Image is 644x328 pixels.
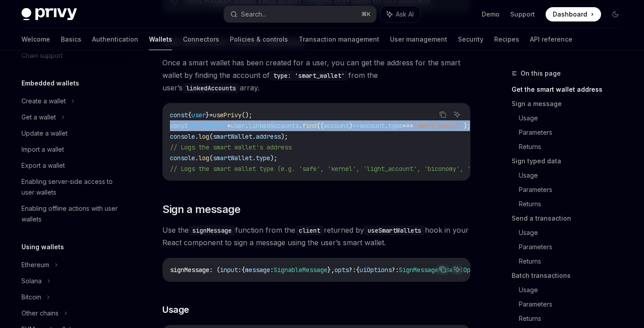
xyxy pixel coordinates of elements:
span: . [299,122,302,130]
a: User management [390,29,447,50]
button: Toggle dark mode [608,7,623,21]
span: message [245,266,270,274]
span: => [352,122,360,130]
span: find [302,122,317,130]
span: ( [209,132,213,141]
span: ); [281,132,288,141]
a: Parameters [519,183,630,197]
span: ); [463,122,470,130]
h5: Using wallets [21,242,64,252]
span: }, [327,266,335,274]
div: Create a wallet [21,96,66,106]
span: uiOptions [360,266,392,274]
a: API reference [530,29,572,50]
span: Usage [162,303,189,316]
span: Once a smart wallet has been created for a user, you can get the address for the smart wallet by ... [162,56,470,94]
button: Ask AI [451,109,463,120]
a: Wallets [149,29,172,50]
a: Sign typed data [512,154,630,168]
a: Send a transaction [512,211,630,226]
button: Copy the contents from the code block [437,109,449,120]
code: linkedAccounts [182,83,240,93]
img: dark logo [21,8,77,21]
span: const [170,111,188,119]
span: user [231,122,245,130]
span: const [170,122,188,130]
span: . [195,132,199,141]
span: Use the function from the returned by hook in your React component to sign a message using the us... [162,224,470,249]
button: Copy the contents from the code block [437,264,449,275]
div: Get a wallet [21,112,56,123]
span: console [170,154,195,162]
a: Demo [482,10,500,19]
span: input [220,266,238,274]
span: smartWallet [213,154,252,162]
span: ?: [392,266,399,274]
div: Enabling offline actions with user wallets [21,203,123,225]
span: account [360,122,385,130]
a: Parameters [519,297,630,311]
span: On this page [521,68,561,79]
span: (); [241,111,252,119]
span: linkedAccounts [249,122,299,130]
span: log [199,154,209,162]
span: ?: [349,266,356,274]
span: 'smart_wallet' [413,122,463,130]
a: Returns [519,254,630,268]
span: log [199,132,209,141]
span: === [402,122,413,130]
a: Dashboard [546,7,601,21]
a: Security [458,29,483,50]
div: Other chains [21,308,59,319]
a: Sign a message [512,97,630,111]
a: Welcome [21,29,50,50]
span: . [385,122,388,130]
span: : ( [209,266,220,274]
span: ( [209,154,213,162]
span: Dashboard [553,10,587,19]
span: user [191,111,206,119]
a: Policies & controls [230,29,288,50]
a: Support [510,10,535,19]
div: Export a wallet [21,160,65,171]
span: . [252,132,256,141]
a: Enabling server-side access to user wallets [14,174,129,200]
a: Usage [519,111,630,125]
div: Solana [21,276,42,286]
a: Update a wallet [14,125,129,141]
a: Usage [519,226,630,240]
span: } [206,111,209,119]
a: Transaction management [299,29,379,50]
div: Update a wallet [21,128,68,139]
span: Sign a message [162,202,241,217]
span: Ask AI [396,10,414,19]
button: Ask AI [381,6,420,22]
a: Get the smart wallet address [512,82,630,97]
span: = [227,122,231,130]
button: Ask AI [451,264,463,275]
a: Returns [519,140,630,154]
a: Connectors [183,29,219,50]
a: Returns [519,311,630,326]
span: . [195,154,199,162]
code: type: 'smart_wallet' [270,71,348,81]
span: address [256,132,281,141]
span: ); [270,154,277,162]
span: type [388,122,402,130]
h5: Embedded wallets [21,78,79,89]
span: = [209,111,213,119]
span: type [256,154,270,162]
span: { [356,266,360,274]
span: . [245,122,249,130]
code: client [295,226,324,235]
span: ⌘ K [361,11,371,18]
a: Parameters [519,240,630,254]
div: Import a wallet [21,144,64,155]
span: (( [317,122,324,130]
span: SignMessageModalUIOptions [399,266,488,274]
span: // Logs the smart wallet type (e.g. 'safe', 'kernel', 'light_account', 'biconomy', 'thirdweb', 'c... [170,165,596,173]
span: signMessage [170,266,209,274]
a: Parameters [519,125,630,140]
span: smartWallet [213,132,252,141]
a: Authentication [92,29,138,50]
